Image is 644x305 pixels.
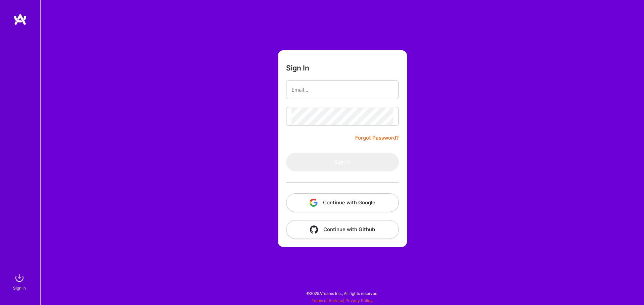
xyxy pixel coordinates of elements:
[13,13,27,26] img: logo
[312,298,373,303] span: |
[286,193,399,212] button: Continue with Google
[312,298,343,303] a: Terms of Service
[13,271,26,285] img: sign in
[286,64,309,72] h3: Sign In
[310,199,318,207] img: icon
[13,285,26,292] div: Sign In
[310,225,318,234] img: icon
[286,220,399,239] button: Continue with Github
[14,271,26,292] a: sign inSign In
[355,134,399,142] a: Forgot Password?
[345,298,373,303] a: Privacy Policy
[286,153,399,171] button: Sign In
[40,285,644,302] div: © 2025 ATeams Inc., All rights reserved.
[291,81,393,98] input: Email...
